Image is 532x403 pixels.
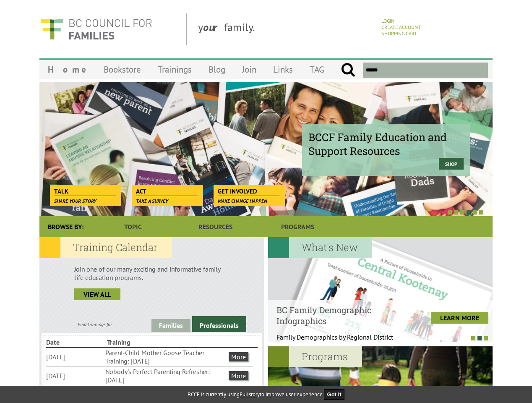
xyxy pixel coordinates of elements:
a: More [229,371,248,380]
h4: BC Family Demographic Infographics [276,304,402,326]
strong: our [203,20,224,34]
li: [DATE] [46,352,104,362]
p: Join one of our many exciting and informative family life education programs. [74,265,229,282]
div: Browse By: [39,216,92,237]
input: Submit [341,63,355,78]
li: Parent-Child Mother Goose Teacher Training: [DATE] [105,348,227,366]
a: Join [234,60,265,79]
h2: Programs [268,346,362,367]
span: BCCF Family Education and Support Resources [308,130,464,158]
a: Professionals [192,316,246,332]
a: Fullstory [240,391,260,398]
div: y family. [191,13,377,45]
a: Create Account [381,24,421,30]
span: Take a survey [136,198,168,204]
a: Talk Share your story [50,185,120,196]
a: LEARN MORE [431,312,488,324]
span: Talk [54,187,116,196]
a: Trainings [149,60,200,79]
li: Date [46,337,105,347]
a: Shop [439,158,464,170]
a: Bookstore [95,60,149,79]
a: Act Take a survey [132,185,202,196]
a: TAG [301,60,333,79]
div: Find trainings for: [39,321,151,327]
a: Login [381,18,394,24]
img: BC Council for FAMILIES [39,13,153,45]
a: view all [74,288,120,300]
li: Nobody's Perfect Parenting Refresher: [DATE] [105,366,227,385]
a: Shopping Cart [381,30,417,37]
span: Make change happen [218,198,267,204]
span: Act [136,187,198,196]
a: Resources [174,216,256,237]
li: Training [107,337,166,347]
a: More [229,352,248,361]
p: Family Demographics by Regional District Th... [276,333,402,350]
a: Blog [200,60,234,79]
h2: What's New [268,237,372,258]
a: Programs [257,216,339,237]
a: Get Involved Make change happen [214,185,284,196]
span: Share your story [54,198,96,204]
span: Get Involved [218,187,279,196]
a: Links [265,60,301,79]
a: Home [39,60,95,79]
li: [DATE] [46,371,104,381]
a: Topic [92,216,174,237]
button: Got it [324,389,345,400]
h2: Training Calendar [39,237,172,258]
a: Families [151,319,190,332]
